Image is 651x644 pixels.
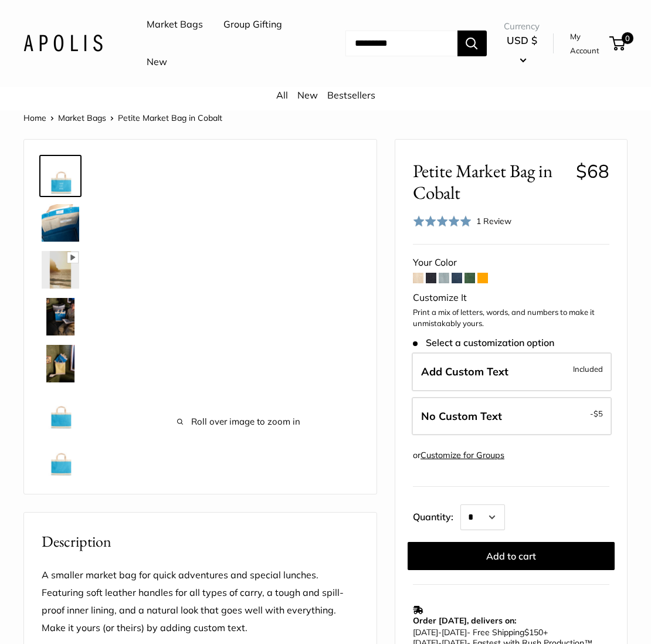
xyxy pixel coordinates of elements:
[39,343,82,385] a: Petite Market Bag in Cobalt
[42,392,79,429] img: Petite Market Bag in Cobalt
[594,409,603,418] span: $5
[42,530,359,553] h2: Description
[39,436,82,479] a: Petite Market Bag in Cobalt
[476,216,511,226] span: 1 Review
[507,34,537,46] span: USD $
[570,29,605,58] a: My Account
[23,110,222,126] nav: Breadcrumb
[39,155,82,197] a: Petite Market Bag in Cobalt
[42,157,79,195] img: Petite Market Bag in Cobalt
[147,16,203,33] a: Market Bags
[413,254,609,272] div: Your Color
[39,202,82,244] a: Petite Market Bag in Cobalt
[23,113,46,123] a: Home
[39,249,82,291] a: Petite Market Bag in Cobalt
[147,53,167,71] a: New
[39,389,82,432] a: Petite Market Bag in Cobalt
[590,406,603,421] span: -
[42,204,79,242] img: Petite Market Bag in Cobalt
[413,448,504,463] div: or
[276,89,288,101] a: All
[457,30,487,56] button: Search
[42,439,79,476] img: Petite Market Bag in Cobalt
[622,32,633,44] span: 0
[412,352,612,391] label: Add Custom Text
[223,16,282,33] a: Group Gifting
[421,365,508,378] span: Add Custom Text
[23,35,103,52] img: Apolis
[39,296,82,338] a: Petite Market Bag in Cobalt
[42,567,359,637] p: A smaller market bag for quick adventures and special lunches. Featuring soft leather handles for...
[504,18,540,35] span: Currency
[118,413,359,430] span: Roll over image to zoom in
[413,289,609,307] div: Customize It
[421,450,504,460] a: Customize for Groups
[421,409,502,423] span: No Custom Text
[118,113,222,123] span: Petite Market Bag in Cobalt
[42,345,79,382] img: Petite Market Bag in Cobalt
[58,113,106,123] a: Market Bags
[576,160,609,182] span: $68
[412,397,612,436] label: Leave Blank
[504,31,540,69] button: USD $
[413,615,516,626] strong: Order [DATE], delivers on:
[413,337,554,348] span: Select a customization option
[413,627,438,638] span: [DATE]
[611,36,625,50] a: 0
[442,627,467,638] span: [DATE]
[413,160,567,204] span: Petite Market Bag in Cobalt
[42,251,79,289] img: Petite Market Bag in Cobalt
[297,89,318,101] a: New
[345,30,457,56] input: Search...
[413,307,609,330] p: Print a mix of letters, words, and numbers to make it unmistakably yours.
[327,89,375,101] a: Bestsellers
[438,627,442,638] span: -
[524,627,543,638] span: $150
[413,501,460,530] label: Quantity:
[408,542,615,570] button: Add to cart
[42,298,79,335] img: Petite Market Bag in Cobalt
[573,362,603,376] span: Included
